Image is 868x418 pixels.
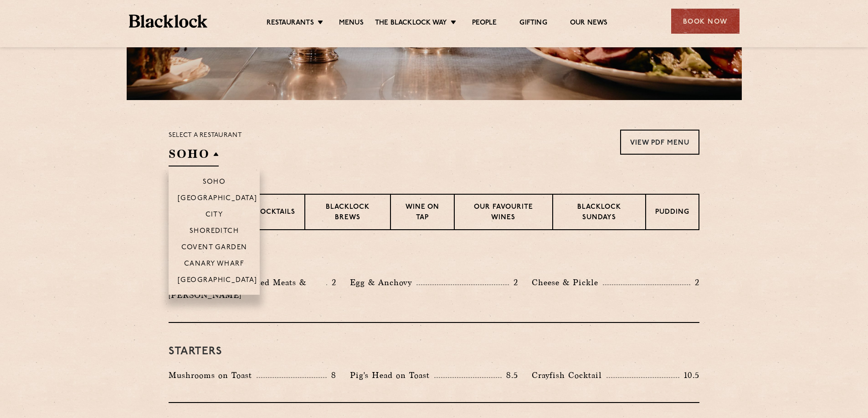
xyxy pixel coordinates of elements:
h3: Starters [169,346,699,358]
p: 2 [690,277,699,288]
a: Restaurants [267,19,314,29]
p: Wine on Tap [400,202,445,224]
p: Cocktails [255,207,295,219]
p: Canary Wharf [184,260,244,269]
p: 2 [327,277,336,288]
p: Soho [203,178,226,187]
p: Covent Garden [181,244,247,253]
p: Crayfish Cocktail [532,369,606,382]
p: Blacklock Brews [314,202,381,224]
p: Blacklock Sundays [562,202,636,224]
p: [GEOGRAPHIC_DATA] [178,277,257,286]
a: View PDF Menu [620,130,699,155]
h3: Pre Chop Bites [169,253,699,265]
a: People [472,19,497,29]
p: Egg & Anchovy [350,276,416,289]
p: 10.5 [679,369,699,381]
a: Menus [339,19,364,29]
a: The Blacklock Way [375,19,447,29]
p: [GEOGRAPHIC_DATA] [178,195,257,204]
p: Mushrooms on Toast [169,369,257,382]
img: BL_Textured_Logo-footer-cropped.svg [129,15,208,28]
p: Our favourite wines [464,202,543,224]
p: Cheese & Pickle [532,276,603,289]
a: Our News [570,19,608,29]
p: Shoreditch [190,227,239,237]
div: Book Now [671,9,740,34]
p: 2 [509,277,518,288]
p: City [205,211,223,220]
p: Select a restaurant [169,130,242,141]
h2: SOHO [169,146,219,166]
p: Pig's Head on Toast [350,369,434,382]
p: Pudding [655,207,689,219]
p: 8.5 [502,369,518,381]
p: 8 [327,369,336,381]
a: Gifting [519,19,547,29]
